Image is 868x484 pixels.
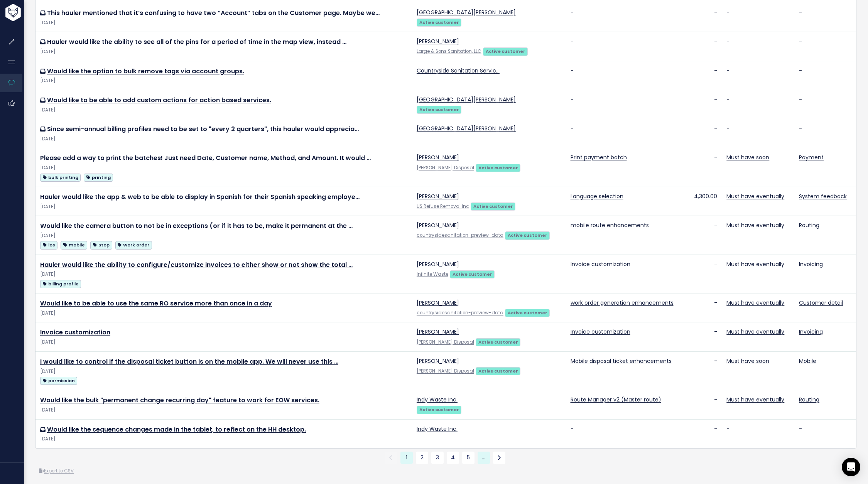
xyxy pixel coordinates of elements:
[40,203,407,211] div: [DATE]
[687,32,722,61] td: -
[115,241,152,249] span: Work order
[726,260,784,268] a: Must have eventually
[90,240,112,250] a: Stop
[40,376,77,385] a: permission
[799,328,823,336] a: Invoicing
[40,338,407,346] div: [DATE]
[794,419,856,448] td: -
[722,32,794,61] td: -
[447,452,459,464] a: 4
[40,406,407,414] div: [DATE]
[726,299,784,307] a: Must have eventually
[40,221,353,230] a: Would like the camera button to not be in exceptions (or if it has to be, make it permanent at the …
[419,406,459,413] strong: Active customer
[566,90,687,119] td: -
[115,240,152,250] a: Work order
[687,119,722,148] td: -
[40,299,272,308] a: Would like to be able to use the same RO service more than once in a day
[40,270,407,278] div: [DATE]
[40,174,81,182] span: bulk printing
[478,452,490,464] a: …
[505,309,550,316] a: Active customer
[416,452,428,464] a: 2
[417,96,516,103] a: [GEOGRAPHIC_DATA][PERSON_NAME]
[566,3,687,32] td: -
[40,232,407,240] div: [DATE]
[40,328,110,337] a: Invoice customization
[476,164,520,171] a: Active customer
[794,61,856,90] td: -
[687,187,722,216] td: 4,300.00
[794,90,856,119] td: -
[799,192,847,200] a: System feedback
[40,377,77,385] span: permission
[687,322,722,351] td: -
[483,47,528,55] a: Active customer
[431,452,444,464] a: 3
[566,119,687,148] td: -
[40,106,407,114] div: [DATE]
[47,125,359,133] a: Since semi-annual billing profiles need to be set to "every 2 quarters", this hauler would apprecia…
[419,106,459,113] strong: Active customer
[726,328,784,336] a: Must have eventually
[40,357,338,366] a: I would like to control if the disposal ticket button is on the mobile app. We will never use this …
[40,192,360,201] a: Hauler would like the app & web to be able to display in Spanish for their Spanish speaking employe…
[47,96,271,105] a: Would like to be able to add custom actions for action based services.
[40,240,57,250] a: ios
[571,192,623,200] a: Language selection
[508,310,547,316] strong: Active customer
[799,153,824,161] a: Payment
[794,32,856,61] td: -
[476,367,520,374] a: Active customer
[47,425,306,434] a: Would like the sequence changes made in the tablet, to reflect on the HH desktop.
[417,153,459,161] a: [PERSON_NAME]
[687,148,722,187] td: -
[687,255,722,293] td: -
[471,202,515,210] a: Active customer
[799,396,819,403] a: Routing
[417,125,516,132] a: [GEOGRAPHIC_DATA][PERSON_NAME]
[419,19,459,25] strong: Active customer
[799,357,816,365] a: Mobile
[571,357,672,365] a: Mobile disposal ticket enhancements
[47,37,346,46] a: Hauler would like the ability to see all of the pins for a period of time in the map view, instead …
[478,165,518,171] strong: Active customer
[417,48,481,54] a: Large & Sons Sanitation, LLC
[571,396,661,403] a: Route Manager v2 (Master route)
[726,221,784,229] a: Must have eventually
[687,351,722,390] td: -
[40,241,57,249] span: ios
[566,32,687,61] td: -
[687,90,722,119] td: -
[571,260,630,268] a: Invoice customization
[417,339,474,345] a: [PERSON_NAME] Disposal
[722,90,794,119] td: -
[566,61,687,90] td: -
[726,153,769,161] a: Must have soon
[794,119,856,148] td: -
[61,240,87,250] a: mobile
[722,119,794,148] td: -
[505,231,550,239] a: Active customer
[40,153,371,162] a: Please add a way to print the batches! Just need Date, Customer name, Method, and Amount. It would …
[40,19,407,27] div: [DATE]
[40,48,407,56] div: [DATE]
[726,357,769,365] a: Must have soon
[453,271,492,277] strong: Active customer
[687,293,722,322] td: -
[40,172,81,182] a: bulk printing
[84,172,113,182] a: printing
[571,221,649,229] a: mobile route enhancements
[726,192,784,200] a: Must have eventually
[3,4,63,21] img: logo-white.9d6f32f41409.svg
[799,299,843,307] a: Customer detail
[40,77,407,85] div: [DATE]
[40,260,353,269] a: Hauler would like the ability to configure/customize invoices to either show or not show the total …
[417,299,459,307] a: [PERSON_NAME]
[417,396,458,403] a: Indy Waste Inc.
[799,260,823,268] a: Invoicing
[687,216,722,255] td: -
[726,396,784,403] a: Must have eventually
[417,328,459,336] a: [PERSON_NAME]
[417,8,516,16] a: [GEOGRAPHIC_DATA][PERSON_NAME]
